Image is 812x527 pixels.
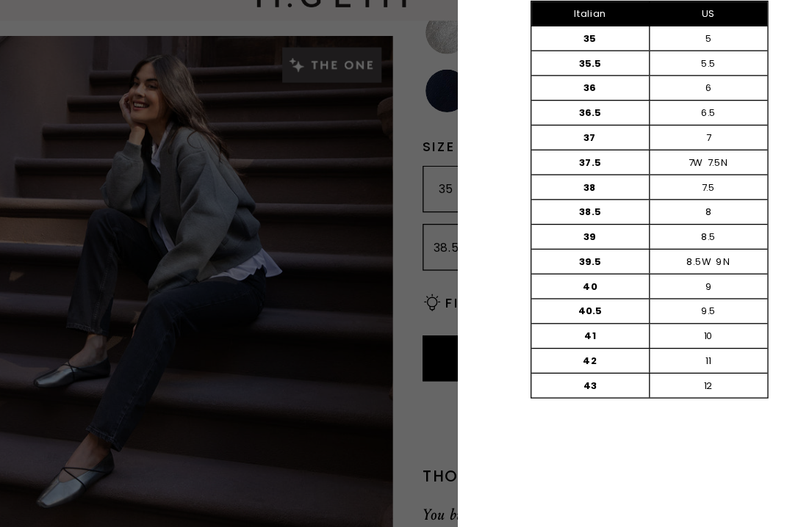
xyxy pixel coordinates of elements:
[560,54,651,73] div: Italian
[650,92,741,111] div: 5.5
[650,188,741,206] div: 7.5
[560,73,651,92] div: 35
[650,321,741,340] div: 11
[560,207,651,225] div: 38.5
[650,73,741,92] div: 5
[560,131,651,149] div: 36.5
[702,249,713,261] div: 9N
[650,341,741,359] div: 12
[560,321,651,340] div: 42
[560,188,651,206] div: 38
[650,264,741,283] div: 9
[791,12,803,23] img: Hide Drawer
[679,249,698,261] div: 8.5W
[650,226,741,244] div: 8.5
[650,207,741,225] div: 8
[560,264,651,283] div: 40
[560,112,651,130] div: 36
[560,169,651,187] div: 37.5
[650,131,741,149] div: 6.5
[680,172,691,184] div: 7W
[560,283,651,302] div: 40.5
[147,464,162,479] button: Close teaser
[560,341,651,359] div: 43
[560,226,651,244] div: 39
[650,302,741,321] div: 10
[560,92,651,111] div: 35.5
[650,112,741,130] div: 6
[650,54,741,73] div: US
[650,283,741,302] div: 9.5
[560,150,651,168] div: 37
[650,150,741,168] div: 7
[560,245,651,263] div: 39.5
[560,302,651,321] div: 41
[40,485,125,504] span: GET $50 OFF
[695,172,711,184] div: 7.5N
[15,476,150,512] div: GET $50 OFFClose teaser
